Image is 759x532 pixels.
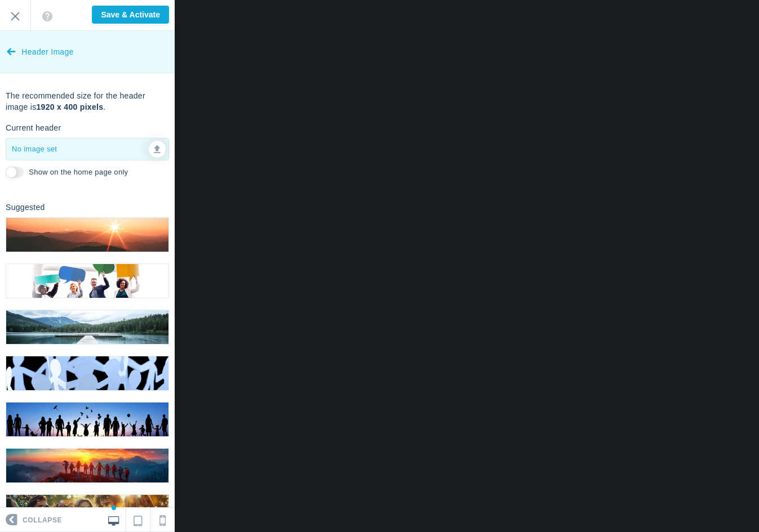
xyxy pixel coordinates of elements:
[6,449,168,482] img: header_image_6.webp
[37,102,104,111] b: 1920 x 400 pixels
[6,310,168,344] img: header_image_3.webp
[6,124,61,132] h6: Current header
[6,264,168,298] img: header_image_2.webp
[6,356,168,390] img: header_image_4.webp
[23,508,62,532] span: Collapse
[92,6,169,24] input: Save & Activate
[29,167,128,178] label: Show on the home page only
[6,403,168,436] img: header_image_5.webp
[6,203,45,212] h6: Suggested
[6,90,169,113] p: The recommended size for the header image is .
[21,31,73,73] span: Header Image
[6,218,168,252] img: header_image_1.webp
[6,495,168,529] img: header_image_7.webp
